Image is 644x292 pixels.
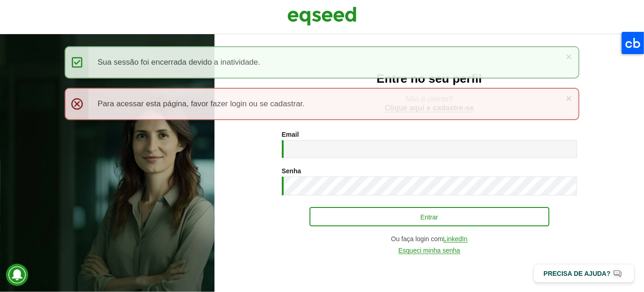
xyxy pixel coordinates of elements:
a: Esqueci minha senha [399,247,460,254]
button: Entrar [310,207,549,226]
div: Para acessar esta página, favor fazer login ou se cadastrar. [65,88,580,120]
a: LinkedIn [443,236,468,243]
img: EqSeed Logo [287,5,357,28]
label: Senha [282,168,301,174]
a: × [566,52,572,61]
a: × [566,93,572,103]
label: Email [282,131,299,138]
div: Ou faça login com [282,236,577,243]
div: Sua sessão foi encerrada devido a inatividade. [65,46,580,79]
